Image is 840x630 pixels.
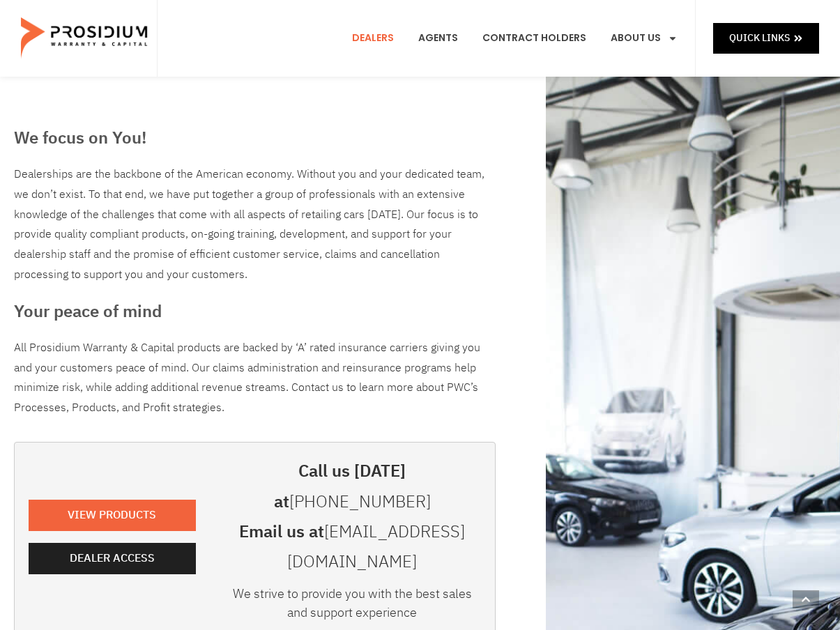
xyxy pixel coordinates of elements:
h3: Email us at [224,517,481,577]
a: Contract Holders [472,13,597,64]
a: Quick Links [713,23,819,53]
div: We strive to provide you with the best sales and support experience [224,584,481,629]
a: About Us [600,13,688,64]
a: Dealer Access [29,543,196,574]
nav: Menu [342,13,688,64]
p: All Prosidium Warranty & Capital products are backed by ‘A’ rated insurance carriers giving you a... [14,338,496,418]
a: [PHONE_NUMBER] [289,489,431,514]
h3: We focus on You! [14,125,496,151]
h3: Call us [DATE] at [224,456,481,516]
span: Quick Links [729,29,790,47]
a: [EMAIL_ADDRESS][DOMAIN_NAME] [287,519,465,574]
a: View Products [29,500,196,531]
span: View Products [68,505,156,525]
div: Dealerships are the backbone of the American economy. Without you and your dedicated team, we don... [14,164,496,285]
a: Agents [408,13,468,64]
h3: Your peace of mind [14,299,496,324]
a: Dealers [342,13,404,64]
span: Dealer Access [70,548,155,569]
